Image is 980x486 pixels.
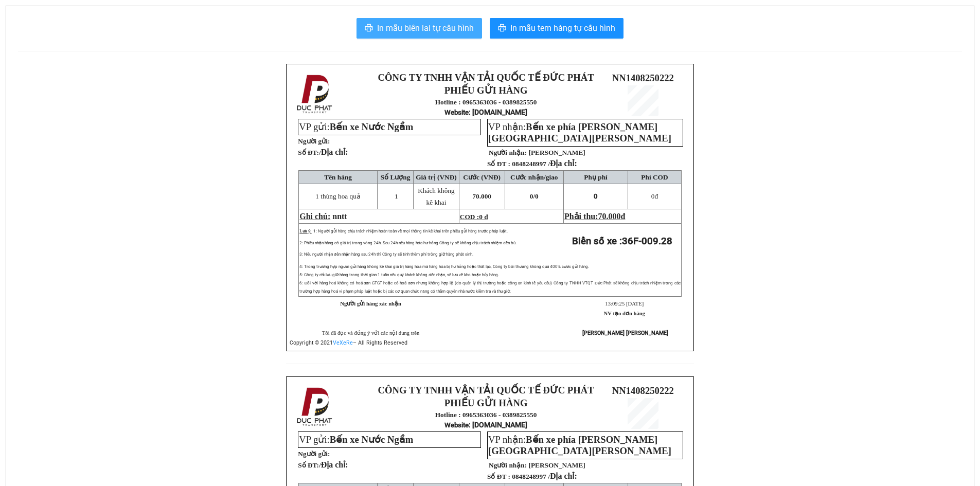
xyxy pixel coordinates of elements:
[488,121,671,143] span: Bến xe phía [PERSON_NAME][GEOGRAPHIC_DATA][PERSON_NAME]
[487,160,510,168] strong: Số ĐT :
[416,173,457,181] span: Giá trị (VNĐ)
[321,460,348,469] span: Địa chỉ:
[299,281,681,294] span: 6: Đối với hàng hoá không có hoá đơn GTGT hoặc có hoá đơn nhưng không hợp lệ (do quản lý thị trườ...
[299,241,516,245] span: 2: Phiếu nhận hàng có giá trị trong vòng 24h. Sau 24h nếu hàng hóa hư hỏng Công ty sẽ không chịu ...
[365,24,373,33] span: printer
[528,149,585,156] span: [PERSON_NAME]
[299,229,311,233] span: Lưu ý:
[298,450,330,458] strong: Người gửi:
[299,273,498,277] span: 5: Công ty chỉ lưu giữ hàng trong thời gian 1 tuần nếu quý khách không đến nhận, sẽ lưu về kho ho...
[488,121,671,143] span: VP nhận:
[294,73,337,116] img: logo
[444,421,527,429] strong: : [DOMAIN_NAME]
[530,192,539,200] span: 0/
[488,434,671,456] span: Bến xe phía [PERSON_NAME][GEOGRAPHIC_DATA][PERSON_NAME]
[460,213,488,221] span: COD :
[498,24,506,33] span: printer
[381,173,411,181] span: Số Lượng
[612,385,674,396] span: NN1408250222
[489,149,527,156] strong: Người nhận:
[330,121,414,132] span: Bến xe Nước Ngầm
[322,330,420,336] span: Tôi đã đọc và đồng ý với các nội dung trên
[564,212,625,221] span: Phải thu:
[604,311,645,316] strong: NV tạo đơn hàng
[622,236,672,247] span: 36F-009.28
[584,173,607,181] span: Phụ phí
[528,461,585,469] span: [PERSON_NAME]
[444,85,528,96] strong: PHIẾU GỬI HÀNG
[490,18,623,39] button: printerIn mẫu tem hàng tự cấu hình
[479,213,488,221] span: 0 đ
[395,192,398,200] span: 1
[510,173,558,181] span: Cước nhận/giao
[315,192,361,200] span: 1 thùng hoa quả
[330,434,414,445] span: Bến xe Nước Ngầm
[299,252,473,257] span: 3: Nếu người nhận đến nhận hàng sau 24h thì Công ty sẽ tính thêm phí trông giữ hàng phát sinh.
[299,264,589,269] span: 4: Trong trường hợp người gửi hàng không kê khai giá trị hàng hóa mà hàng hóa bị hư hỏng hoặc thấ...
[512,160,577,168] span: 0848248997 /
[641,173,668,181] span: Phí COD
[378,385,594,395] strong: CÔNG TY TNHH VẬN TẢI QUỐC TẾ ĐỨC PHÁT
[290,339,407,346] span: Copyright © 2021 – All Rights Reserved
[550,159,577,168] span: Địa chỉ:
[594,192,598,200] span: 0
[472,192,491,200] span: 70.000
[378,72,594,83] strong: CÔNG TY TNHH VẬN TẢI QUỐC TẾ ĐỨC PHÁT
[512,473,577,480] span: 0848248997 /
[435,98,537,106] strong: Hotline : 0965363036 - 0389825550
[299,121,413,132] span: VP gửi:
[605,301,644,307] span: 13:09:25 [DATE]
[319,149,348,156] span: /
[294,385,337,428] img: logo
[651,192,658,200] span: đ
[651,192,655,200] span: 0
[332,212,347,221] span: nntt
[582,330,668,336] strong: [PERSON_NAME] [PERSON_NAME]
[357,18,482,39] button: printerIn mẫu biên lai tự cấu hình
[463,173,501,181] span: Cước (VNĐ)
[444,421,469,429] span: Website
[298,149,348,156] strong: Số ĐT:
[489,461,527,469] strong: Người nhận:
[340,301,401,307] strong: Người gửi hàng xác nhận
[621,212,626,221] span: đ
[535,192,539,200] span: 0
[298,137,330,145] strong: Người gửi:
[299,212,330,221] span: Ghi chú:
[510,22,615,34] span: In mẫu tem hàng tự cấu hình
[418,187,454,206] span: Khách không kê khai
[333,339,353,346] a: VeXeRe
[444,109,469,116] span: Website
[444,398,528,408] strong: PHIẾU GỬI HÀNG
[488,434,671,456] span: VP nhận:
[299,434,413,445] span: VP gửi:
[598,212,621,221] span: 70.000
[550,472,577,480] span: Địa chỉ:
[572,236,672,247] strong: Biển số xe :
[487,473,510,480] strong: Số ĐT :
[321,148,348,156] span: Địa chỉ:
[313,229,508,233] span: 1: Người gửi hàng chịu trách nhiệm hoàn toàn về mọi thông tin kê khai trên phiếu gửi hàng trước p...
[444,108,527,116] strong: : [DOMAIN_NAME]
[298,461,348,469] strong: Số ĐT:
[324,173,352,181] span: Tên hàng
[435,411,537,419] strong: Hotline : 0965363036 - 0389825550
[319,461,348,469] span: /
[377,22,474,34] span: In mẫu biên lai tự cấu hình
[612,73,674,83] span: NN1408250222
